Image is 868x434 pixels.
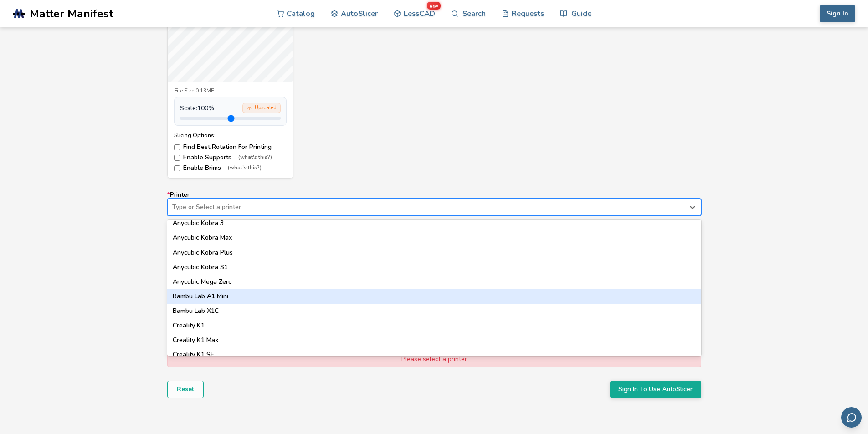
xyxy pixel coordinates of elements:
input: Enable Supports(what's this?) [174,155,180,161]
span: (what's this?) [238,154,272,161]
button: Send feedback via email [841,407,862,428]
div: Bambu Lab A1 Mini [167,289,701,304]
label: Enable Supports [174,154,287,161]
div: Please select a printer [167,352,701,367]
div: Creality K1 [167,318,701,333]
div: Anycubic Kobra Plus [167,245,701,260]
div: Anycubic Mega Zero [167,275,701,289]
span: new [427,2,440,10]
input: Find Best Rotation For Printing [174,144,180,150]
button: Sign In [820,5,855,22]
div: Anycubic Kobra S1 [167,260,701,275]
div: Slicing Options: [174,132,287,138]
span: Scale: 100 % [180,105,214,112]
input: Enable Brims(what's this?) [174,165,180,171]
span: Matter Manifest [30,7,113,20]
span: (what's this?) [228,165,262,171]
div: Anycubic Kobra 3 [167,216,701,230]
label: Enable Brims [174,164,287,172]
label: Printer [167,191,701,216]
div: Upscaled [242,103,281,113]
input: *PrinterType or Select a printerAnkerMake M5AnkerMake M5CAnycubic I3 MegaAnycubic I3 Mega SAnycub... [172,204,174,211]
div: File Size: 0.13MB [174,88,287,94]
div: Creality K1 Max [167,333,701,347]
div: Bambu Lab X1C [167,304,701,318]
label: Find Best Rotation For Printing [174,143,287,151]
button: Reset [167,381,204,398]
div: Anycubic Kobra Max [167,230,701,245]
div: Creality K1 SE [167,347,701,362]
button: Sign In To Use AutoSlicer [610,381,701,398]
